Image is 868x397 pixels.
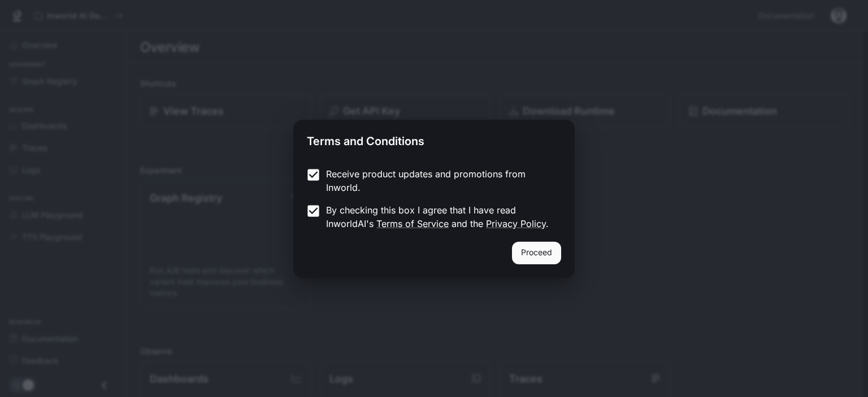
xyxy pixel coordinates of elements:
[293,120,575,158] h2: Terms and Conditions
[326,167,552,194] p: Receive product updates and promotions from Inworld.
[376,218,449,229] a: Terms of Service
[512,242,561,264] button: Proceed
[486,218,546,229] a: Privacy Policy
[326,203,552,230] p: By checking this box I agree that I have read InworldAI's and the .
